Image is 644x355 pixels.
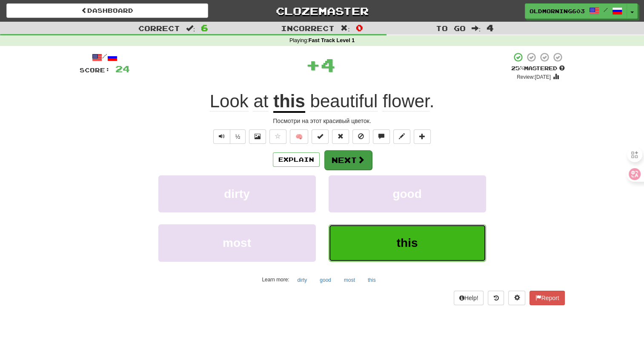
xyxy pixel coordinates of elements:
span: + [306,52,321,77]
button: Round history (alt+y) [488,291,504,305]
div: Посмотри на этот красивый цветок. [80,117,565,125]
span: good [392,187,421,200]
span: dirty [224,187,250,200]
span: To go [436,24,466,32]
button: good [329,175,486,212]
button: Set this sentence to 100% Mastered (alt+m) [312,129,329,144]
button: Discuss sentence (alt+u) [373,129,390,144]
button: Report [530,291,564,305]
button: dirty [158,175,316,212]
span: flower [383,91,429,112]
button: Explain [273,152,320,167]
button: most [158,224,316,261]
a: Dashboard [6,3,208,18]
button: Help! [454,291,484,305]
span: Incorrect [281,24,335,32]
button: dirty [293,274,312,286]
button: good [315,274,336,286]
span: : [186,25,195,32]
span: OldMorning603 [530,7,585,15]
button: Edit sentence (alt+d) [393,129,410,144]
div: Mastered [511,65,565,72]
span: : [472,25,481,32]
span: 4 [321,54,335,75]
span: most [223,236,251,249]
span: beautiful [310,91,378,112]
u: this [273,91,305,113]
button: this [329,224,486,261]
span: this [397,236,418,249]
span: 25 % [511,65,524,72]
div: / [80,52,130,63]
a: Clozemaster [221,3,423,18]
button: ½ [230,129,246,144]
small: Review: [DATE] [517,74,551,80]
button: Show image (alt+x) [249,129,266,144]
small: Learn more: [262,277,289,283]
button: Favorite sentence (alt+f) [269,129,286,144]
button: 🧠 [290,129,308,144]
strong: Fast Track Level 1 [309,37,355,43]
button: Add to collection (alt+a) [414,129,431,144]
div: Text-to-speech controls [212,129,246,144]
span: 6 [201,23,208,33]
span: Correct [138,24,180,32]
button: Ignore sentence (alt+i) [352,129,369,144]
span: 4 [487,23,494,33]
span: . [305,91,435,112]
span: 0 [356,23,363,33]
button: most [339,274,360,286]
button: Play sentence audio (ctl+space) [213,129,230,144]
span: at [253,91,268,112]
button: this [363,274,381,286]
span: : [341,25,350,32]
button: Reset to 0% Mastered (alt+r) [332,129,349,144]
span: Look [210,91,249,112]
span: 24 [115,63,130,74]
span: / [604,7,608,13]
button: Next [324,150,372,170]
a: OldMorning603 / [525,3,627,19]
span: Score: [80,66,110,74]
